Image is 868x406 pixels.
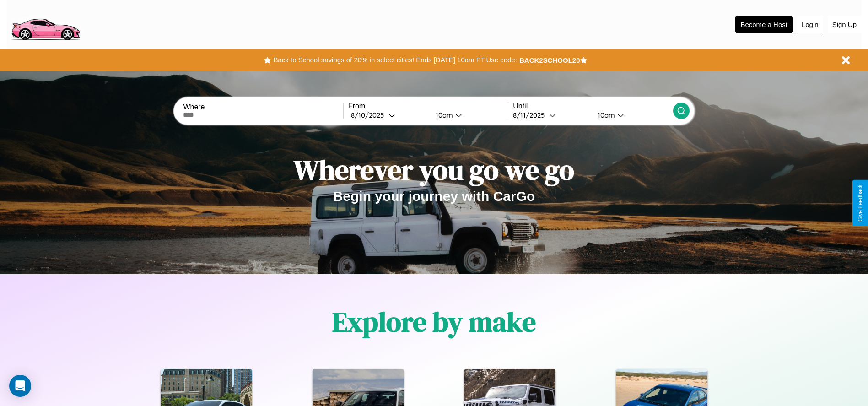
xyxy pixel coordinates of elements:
[9,375,31,397] div: Open Intercom Messenger
[431,111,455,119] div: 10am
[857,184,863,222] div: Give Feedback
[332,303,536,341] h1: Explore by make
[828,16,861,33] button: Sign Up
[519,56,580,64] b: BACK2SCHOOL20
[590,110,673,120] button: 10am
[348,110,428,120] button: 8/10/2025
[797,16,823,33] button: Login
[348,102,508,110] label: From
[428,110,508,120] button: 10am
[513,102,673,110] label: Until
[735,16,793,33] button: Become a Host
[351,111,388,119] div: 8 / 10 / 2025
[593,111,617,119] div: 10am
[271,54,519,66] button: Back to School savings of 20% in select cities! Ends [DATE] 10am PT.Use code:
[183,103,343,111] label: Where
[513,111,549,119] div: 8 / 11 / 2025
[7,5,84,43] img: logo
